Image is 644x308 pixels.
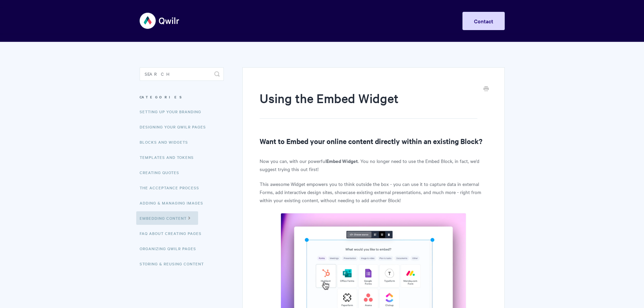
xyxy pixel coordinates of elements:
a: Templates and Tokens [140,150,199,164]
a: Print this Article [483,86,489,93]
a: Adding & Managing Images [140,196,208,210]
a: Setting up your Branding [140,105,206,118]
p: Now you can, with our powerful . You no longer need to use the Embed Block, in fact, we'd suggest... [260,157,487,173]
img: Qwilr Help Center [140,8,180,33]
a: Storing & Reusing Content [140,257,209,270]
a: Embedding Content [136,211,198,225]
p: This awesome Widget empowers you to think outside the box - you can use it to capture data in ext... [260,180,487,204]
input: Search [140,67,224,81]
a: FAQ About Creating Pages [140,227,207,240]
a: Blocks and Widgets [140,135,193,149]
a: Contact [462,12,505,30]
a: Creating Quotes [140,166,184,179]
h3: Categories [140,91,224,103]
h1: Using the Embed Widget [260,90,477,119]
h2: Want to Embed your online content directly within an existing Block? [260,136,487,146]
a: The Acceptance Process [140,181,204,194]
strong: Embed Widget [326,157,358,164]
a: Designing Your Qwilr Pages [140,120,211,134]
a: Organizing Qwilr Pages [140,242,201,255]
